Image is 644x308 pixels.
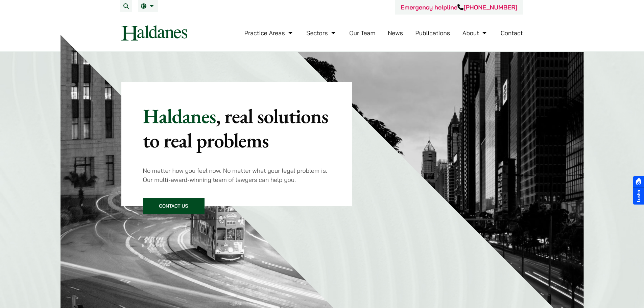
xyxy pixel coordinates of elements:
[121,25,187,41] img: Logo of Haldanes
[501,29,523,37] a: Contact
[306,29,337,37] a: Sectors
[388,29,403,37] a: News
[349,29,375,37] a: Our Team
[244,29,294,37] a: Practice Areas
[401,3,517,11] a: Emergency helpline[PHONE_NUMBER]
[143,103,328,153] mark: , real solutions to real problems
[143,104,331,152] p: Haldanes
[415,29,450,37] a: Publications
[462,29,488,37] a: About
[141,3,156,9] a: EN
[143,166,331,184] p: No matter how you feel now. No matter what your legal problem is. Our multi-award-winning team of...
[143,198,205,214] a: Contact Us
